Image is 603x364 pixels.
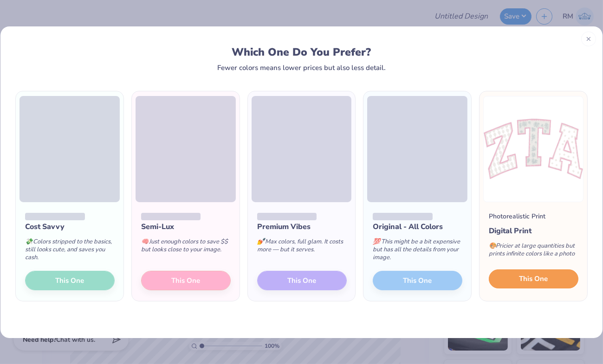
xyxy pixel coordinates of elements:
div: Photorealistic Print [489,211,545,221]
button: This One [489,269,578,289]
div: Fewer colors means lower prices but also less detail. [217,64,386,71]
span: 🎨 [489,242,496,250]
div: Digital Print [489,225,578,236]
div: Original - All Colors [373,221,462,232]
div: Cost Savvy [25,221,115,232]
div: This might be a bit expensive but has all the details from your image. [373,232,462,271]
div: Colors stripped to the basics, still looks cute, and saves you cash. [25,232,115,271]
div: Premium Vibes [257,221,347,232]
img: Photorealistic preview [483,96,584,202]
div: Which One Do You Prefer? [26,46,577,58]
span: This One [519,274,548,284]
span: 💯 [373,237,380,246]
div: Pricier at large quantities but prints infinite colors like a photo [489,236,578,267]
div: Just enough colors to save $$ but looks close to your image. [141,232,231,263]
div: Max colors, full glam. It costs more — but it serves. [257,232,347,263]
span: 🧠 [141,237,149,246]
div: Semi-Lux [141,221,231,232]
span: 💅 [257,237,265,246]
span: 💸 [25,237,32,246]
